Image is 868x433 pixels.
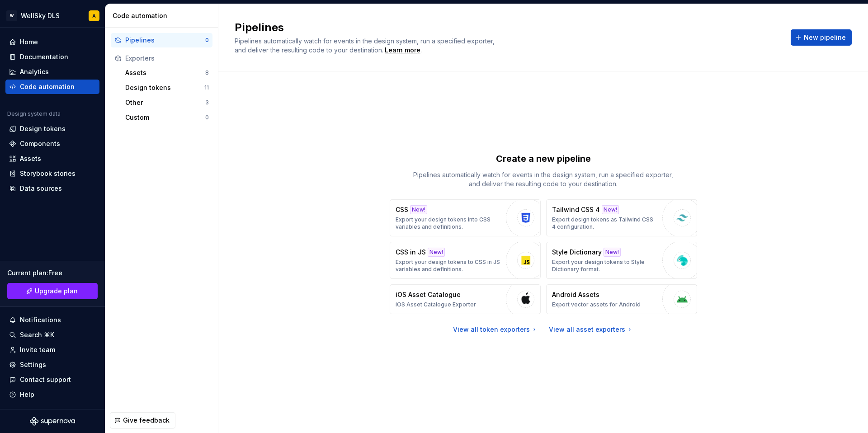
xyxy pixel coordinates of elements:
div: Components [20,139,60,148]
p: CSS in JS [396,248,426,257]
button: WWellSky DLSA [2,6,103,25]
div: Analytics [20,67,49,76]
div: Search ⌘K [20,330,54,339]
a: Code automation [5,80,99,94]
div: New! [604,248,621,257]
div: Assets [20,154,41,163]
button: Design tokens11 [122,80,212,95]
a: Data sources [5,181,99,196]
div: WellSky DLS [21,11,60,20]
button: Notifications [5,313,99,327]
svg: Supernova Logo [30,417,75,426]
p: Export your design tokens to CSS in JS variables and definitions. [396,259,501,273]
div: Design tokens [20,124,66,133]
a: Storybook stories [5,166,99,181]
span: . [383,47,422,54]
span: Give feedback [123,416,170,425]
p: iOS Asset Catalogue [396,290,461,299]
div: Storybook stories [20,169,75,178]
p: Tailwind CSS 4 [552,205,600,214]
div: 8 [205,69,209,76]
button: Help [5,387,99,402]
div: New! [410,205,427,214]
button: Assets8 [122,66,212,80]
p: Create a new pipeline [496,152,591,165]
p: Export vector assets for Android [552,301,641,308]
button: CSS in JSNew!Export your design tokens to CSS in JS variables and definitions. [390,242,541,279]
div: Help [20,390,34,399]
div: Notifications [20,315,61,325]
div: Data sources [20,184,62,193]
a: Home [5,35,99,49]
p: iOS Asset Catalogue Exporter [396,301,476,308]
button: Pipelines0 [111,33,212,47]
a: View all asset exporters [549,325,633,334]
button: Custom0 [122,110,212,125]
button: Give feedback [110,412,175,428]
span: Pipelines automatically watch for events in the design system, run a specified exporter, and deli... [235,37,496,54]
span: New pipeline [804,33,846,42]
a: Upgrade plan [7,283,98,299]
div: Design system data [7,110,61,118]
button: Style DictionaryNew!Export your design tokens to Style Dictionary format. [546,242,697,279]
div: Settings [20,360,46,369]
p: Pipelines automatically watch for events in the design system, run a specified exporter, and deli... [408,170,679,188]
a: View all token exporters [453,325,538,334]
button: Tailwind CSS 4New!Export design tokens as Tailwind CSS 4 configuration. [546,199,697,236]
div: 3 [205,99,209,106]
p: Style Dictionary [552,248,602,257]
a: Documentation [5,50,99,64]
div: W [6,10,17,21]
div: 0 [205,114,209,121]
p: Export design tokens as Tailwind CSS 4 configuration. [552,216,658,231]
div: Exporters [125,54,209,63]
button: iOS Asset CatalogueiOS Asset Catalogue Exporter [390,284,541,314]
p: Android Assets [552,290,599,299]
div: Custom [125,113,205,122]
button: Search ⌘K [5,328,99,342]
div: 0 [205,37,209,44]
div: Home [20,38,38,47]
button: CSSNew!Export your design tokens into CSS variables and definitions. [390,199,541,236]
div: Documentation [20,52,68,61]
a: Design tokens [5,122,99,136]
div: New! [428,248,445,257]
button: New pipeline [791,29,852,46]
a: Settings [5,358,99,372]
a: Components [5,136,99,151]
div: Assets [125,68,205,77]
div: Invite team [20,345,55,354]
div: Pipelines [125,36,205,45]
button: Contact support [5,372,99,387]
div: Contact support [20,375,71,384]
a: Analytics [5,65,99,79]
div: Other [125,98,205,107]
span: Upgrade plan [35,287,78,296]
button: Android AssetsExport vector assets for Android [546,284,697,314]
p: Export your design tokens to Style Dictionary format. [552,259,658,273]
div: New! [602,205,619,214]
div: A [92,12,96,19]
div: 11 [204,84,209,91]
div: Code automation [20,82,75,91]
div: Current plan : Free [7,268,98,278]
a: Invite team [5,343,99,357]
p: Export your design tokens into CSS variables and definitions. [396,216,501,231]
div: Design tokens [125,83,204,92]
a: Assets [5,151,99,166]
p: CSS [396,205,408,214]
button: Other3 [122,95,212,110]
a: Learn more [385,46,420,55]
div: Code automation [113,11,214,20]
h2: Pipelines [235,20,780,35]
